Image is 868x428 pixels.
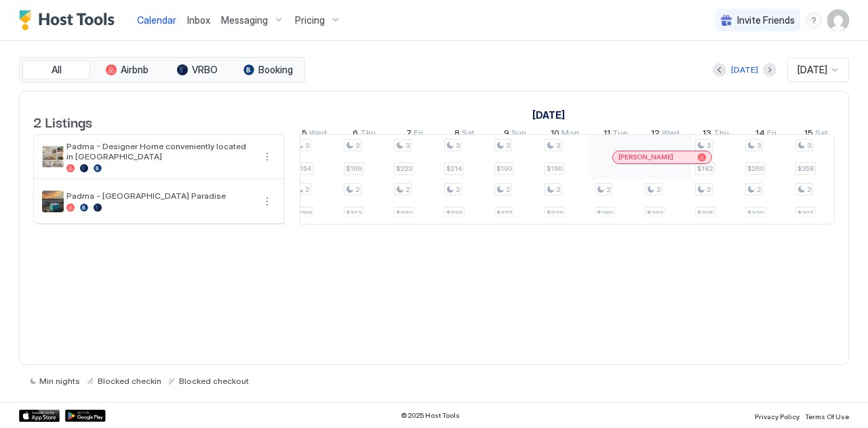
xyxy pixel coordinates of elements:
div: User profile [827,9,849,31]
button: Airbnb [93,60,161,79]
span: 14 [755,128,765,142]
div: menu [806,12,822,28]
button: VRBO [163,60,231,79]
span: 3 [355,141,359,150]
a: November 1, 2025 [529,105,568,125]
span: 13 [703,128,711,142]
span: $320 [747,209,764,218]
span: 3 [757,141,761,150]
span: $190 [547,164,562,173]
span: VRBO [192,64,218,76]
span: Fri [414,128,423,142]
span: $258 [797,164,814,173]
span: 6 [353,128,358,142]
a: Calendar [137,13,176,27]
span: $260 [747,164,764,173]
span: [DATE] [797,64,827,76]
span: $323 [547,209,563,218]
span: 2 [305,185,309,194]
span: Airbnb [121,64,149,76]
span: Thu [360,128,376,142]
div: App Store [19,410,60,422]
span: Mon [561,128,579,142]
span: Sat [815,128,828,142]
span: Sun [511,128,526,142]
a: November 11, 2025 [600,125,631,144]
span: © 2025 Host Tools [401,411,460,420]
a: November 15, 2025 [801,125,831,144]
span: 2 [606,185,610,194]
a: November 10, 2025 [547,125,583,144]
div: [DATE] [731,64,758,76]
span: 2 [506,185,510,194]
span: 5 [302,128,307,142]
div: tab-group [19,57,305,83]
span: 2 [757,185,761,194]
span: All [52,64,62,76]
a: November 9, 2025 [500,125,530,144]
span: $182 [697,164,713,173]
span: Pricing [295,14,325,26]
span: $330 [396,209,412,218]
a: Host Tools Logo [19,10,121,31]
span: Inbox [187,14,210,26]
span: Invite Friends [737,14,795,26]
span: $280 [597,209,613,218]
span: 3 [456,141,460,150]
span: $313 [346,209,361,218]
span: 2 [406,185,410,194]
span: Fri [767,128,776,142]
a: November 12, 2025 [648,125,683,144]
span: $154 [296,164,311,173]
a: November 14, 2025 [752,125,780,144]
span: 10 [551,128,559,142]
span: Blocked checkout [179,376,249,386]
a: November 13, 2025 [699,125,732,144]
span: $169 [346,164,361,173]
a: Terms Of Use [805,408,849,423]
span: 2 [456,185,460,194]
a: November 7, 2025 [403,125,427,144]
div: listing image [42,191,64,212]
span: 2 [355,185,359,194]
a: November 6, 2025 [349,125,379,144]
span: Booking [258,64,293,76]
span: $223 [396,164,412,173]
span: 2 [556,185,560,194]
a: November 5, 2025 [298,125,330,144]
span: 9 [504,128,509,142]
span: $305 [697,209,713,218]
span: Wed [662,128,679,142]
span: 12 [651,128,660,142]
span: 3 [556,141,560,150]
span: Thu [713,128,729,142]
span: 15 [804,128,813,142]
span: 2 [807,185,811,194]
span: 2 [656,185,660,194]
span: 3 [406,141,410,150]
span: $269 [296,209,312,218]
div: listing image [42,146,64,168]
span: 8 [454,128,460,142]
span: 2 Listings [33,111,92,132]
span: Tue [612,128,627,142]
button: All [22,60,90,79]
span: Terms Of Use [805,412,849,421]
span: Min nights [39,376,80,386]
span: 7 [406,128,412,142]
span: $214 [446,164,462,173]
a: November 8, 2025 [451,125,478,144]
span: 3 [506,141,510,150]
a: Google Play Store [65,410,106,422]
span: 3 [707,141,711,150]
button: Previous month [713,63,726,77]
span: 2 [707,185,711,194]
span: Messaging [221,14,268,26]
span: $334 [446,209,462,218]
span: $190 [496,164,512,173]
span: Calendar [137,14,176,26]
button: More options [259,193,275,210]
button: [DATE] [729,62,760,78]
